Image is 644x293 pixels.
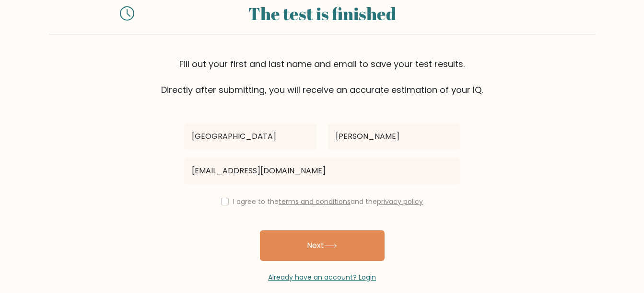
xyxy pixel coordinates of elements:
label: I agree to the and the [233,197,423,206]
button: Next [260,230,385,261]
a: privacy policy [377,197,423,206]
input: Last name [328,123,460,150]
div: Fill out your first and last name and email to save your test results. Directly after submitting,... [49,57,596,96]
input: Email [184,158,460,184]
div: The test is finished [146,0,499,26]
a: terms and conditions [279,197,351,206]
a: Already have an account? Login [268,272,376,282]
input: First name [184,123,316,150]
